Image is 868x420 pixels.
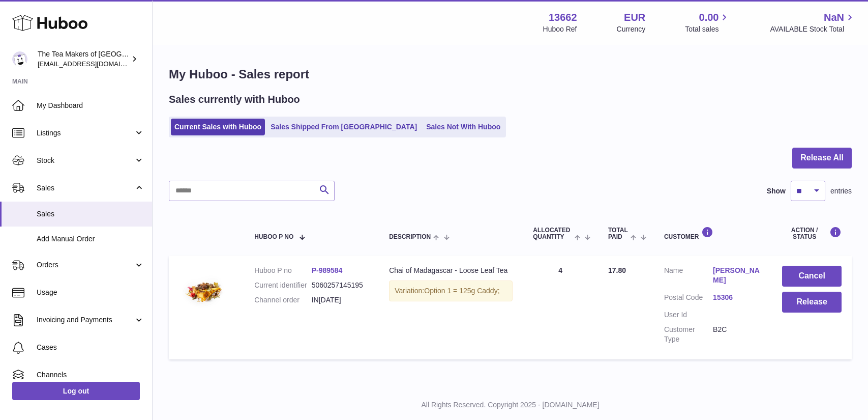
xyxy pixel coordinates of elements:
[171,119,265,135] a: Current Sales with Huboo
[699,11,719,24] span: 0.00
[608,227,628,240] span: Total paid
[254,266,312,275] dt: Huboo P no
[713,293,762,302] a: 15306
[685,24,730,34] span: Total sales
[169,93,300,106] h2: Sales currently with Huboo
[12,51,27,67] img: tea@theteamakers.co.uk
[38,49,129,69] div: The Tea Makers of [GEOGRAPHIC_DATA]
[37,128,134,138] span: Listings
[424,287,499,295] span: Option 1 = 125g Caddy;
[179,266,230,317] img: PRE3D3_2.jpg
[389,266,513,275] div: Chai of Madagascar - Loose Leaf Tea
[713,266,762,285] a: [PERSON_NAME]
[549,11,577,24] strong: 13662
[169,66,852,82] h1: My Huboo - Sales report
[664,293,713,305] dt: Postal Code
[37,288,144,297] span: Usage
[624,11,645,24] strong: EUR
[37,234,144,244] span: Add Manual Order
[389,234,431,240] span: Description
[312,266,343,274] a: P-989584
[824,11,844,24] span: NaN
[543,24,577,34] div: Huboo Ref
[664,325,713,344] dt: Customer Type
[685,11,730,34] a: 0.00 Total sales
[523,256,598,359] td: 4
[664,310,713,320] dt: User Id
[423,119,504,135] a: Sales Not With Huboo
[533,227,572,240] span: ALLOCATED Quantity
[37,315,134,325] span: Invoicing and Payments
[312,281,369,290] dd: 5060257145195
[770,11,856,34] a: NaN AVAILABLE Stock Total
[12,382,140,400] a: Log out
[37,156,134,165] span: Stock
[37,370,144,380] span: Channels
[161,400,860,410] p: All Rights Reserved. Copyright 2025 - [DOMAIN_NAME]
[782,266,842,287] button: Cancel
[37,260,134,270] span: Orders
[770,24,856,34] span: AVAILABLE Stock Total
[267,119,421,135] a: Sales Shipped From [GEOGRAPHIC_DATA]
[792,148,852,169] button: Release All
[830,186,852,196] span: entries
[254,234,293,240] span: Huboo P no
[38,60,149,68] span: [EMAIL_ADDRESS][DOMAIN_NAME]
[664,266,713,288] dt: Name
[254,295,312,305] dt: Channel order
[782,227,842,240] div: Action / Status
[713,325,762,344] dd: B2C
[767,186,786,196] label: Show
[782,292,842,313] button: Release
[617,24,646,34] div: Currency
[664,227,762,240] div: Customer
[37,343,144,352] span: Cases
[37,101,144,110] span: My Dashboard
[254,281,312,290] dt: Current identifier
[37,183,134,193] span: Sales
[389,281,513,301] div: Variation:
[608,266,626,274] span: 17.80
[37,209,144,219] span: Sales
[312,295,369,305] dd: IN[DATE]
